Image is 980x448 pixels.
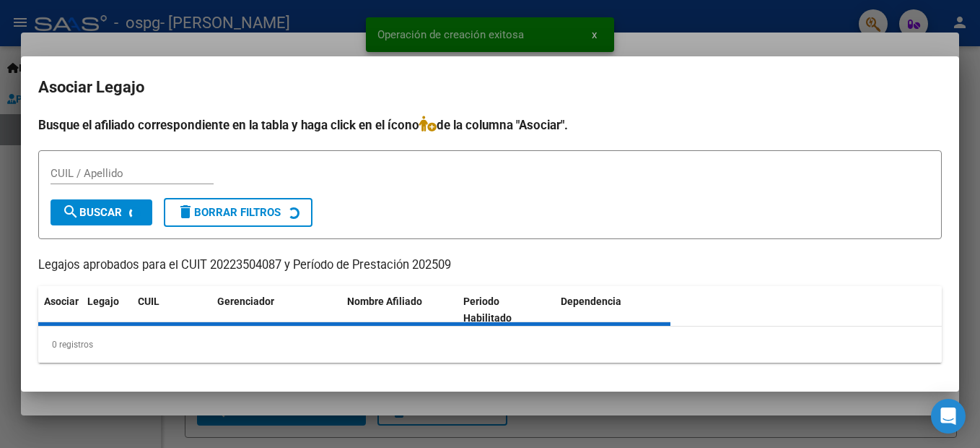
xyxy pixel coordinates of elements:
span: Periodo Habilitado [463,296,512,324]
span: Dependencia [561,296,621,307]
span: Asociar [44,296,79,307]
datatable-header-cell: Asociar [38,286,82,334]
span: Nombre Afiliado [347,296,422,307]
h4: Busque el afiliado correspondiente en la tabla y haga click en el ícono de la columna "Asociar". [38,116,942,134]
div: 0 registros [38,327,942,363]
datatable-header-cell: Periodo Habilitado [458,286,555,334]
span: Gerenciador [217,296,274,307]
datatable-header-cell: Legajo [82,286,132,334]
button: Buscar [51,199,152,225]
h2: Asociar Legajo [38,74,942,101]
mat-icon: delete [177,203,194,220]
button: Borrar Filtros [164,198,312,227]
datatable-header-cell: Dependencia [555,286,671,334]
div: Open Intercom Messenger [931,399,966,434]
p: Legajos aprobados para el CUIT 20223504087 y Período de Prestación 202509 [38,257,942,275]
span: Buscar [62,206,122,219]
mat-icon: search [62,203,79,220]
span: CUIL [138,296,159,307]
datatable-header-cell: Nombre Afiliado [341,286,458,334]
datatable-header-cell: Gerenciador [211,286,341,334]
span: Legajo [87,296,119,307]
span: Borrar Filtros [177,206,281,219]
datatable-header-cell: CUIL [132,286,211,334]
